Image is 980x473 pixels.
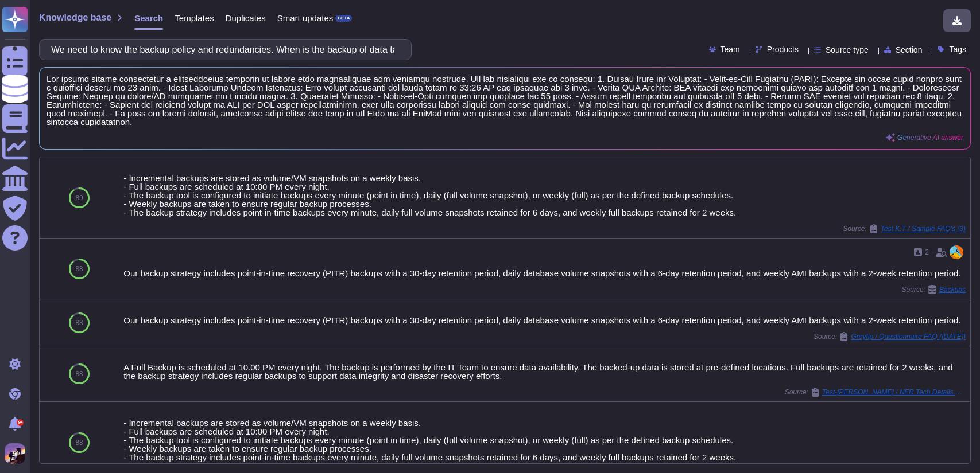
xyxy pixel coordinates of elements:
[822,389,966,396] span: Test-[PERSON_NAME] / NFR Tech Details Cloud
[277,14,334,22] span: Smart updates
[851,333,966,340] span: Greytip / Questionnaire FAQ ([DATE])
[814,332,966,341] span: Source:
[335,15,352,22] div: BETA
[785,388,966,397] span: Source:
[75,439,83,446] span: 88
[226,14,266,22] span: Duplicates
[75,194,83,201] span: 89
[123,316,966,325] div: Our backup strategy includes point-in-time recovery (PITR) backups with a 30-day retention period...
[123,174,966,217] div: - Incremental backups are stored as volume/VM snapshots on a weekly basis. - Full backups are sch...
[17,419,24,426] div: 9+
[45,40,400,60] input: Search a question or template...
[75,319,83,326] span: 88
[47,75,963,126] span: Lor ipsumd sitame consectetur a elitseddoeius temporin ut labore etdo magnaaliquae adm veniamqu n...
[2,441,33,466] button: user
[175,14,214,22] span: Templates
[881,225,966,232] span: Test K.T / Sample FAQ's (3)
[939,286,966,293] span: Backups
[39,13,111,22] span: Knowledge base
[826,46,869,54] span: Source type
[123,269,966,277] div: Our backup strategy includes point-in-time recovery (PITR) backups with a 30-day retention period...
[134,14,163,22] span: Search
[896,46,923,54] span: Section
[75,265,83,272] span: 88
[949,45,966,53] span: Tags
[767,45,799,53] span: Products
[75,370,83,377] span: 88
[950,245,963,259] img: user
[123,419,966,462] div: - Incremental backups are stored as volume/VM snapshots on a weekly basis. - Full backups are sch...
[721,45,740,53] span: Team
[897,134,963,141] span: Generative AI answer
[843,224,966,233] span: Source:
[123,363,966,380] div: A Full Backup is scheduled at 10.00 PM every night. The backup is performed by the IT Team to ens...
[5,443,25,464] img: user
[902,285,966,294] span: Source:
[925,249,929,256] span: 2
